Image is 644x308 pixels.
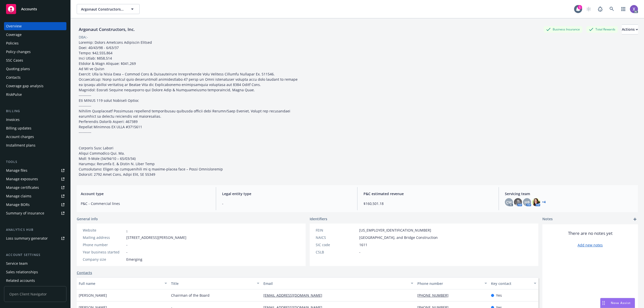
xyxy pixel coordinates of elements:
[83,249,124,255] div: Year business started
[77,270,92,275] a: Contacts
[544,26,582,32] div: Business Insurance
[6,133,34,141] div: Account charges
[532,198,540,206] img: photo
[4,166,66,174] a: Manage files
[359,242,367,247] span: 1611
[618,4,628,14] a: Switch app
[4,56,66,64] a: SSC Cases
[611,301,631,305] span: Nova Assist
[4,192,66,200] a: Manage claims
[6,65,30,73] div: Quoting plans
[417,281,482,286] div: Phone number
[79,281,162,286] div: Full name
[4,234,66,242] a: Loss summary generator
[6,201,30,209] div: Manage BORs
[222,191,351,196] span: Legal entity type
[4,286,66,302] span: Open Client Navigator
[359,228,431,233] span: [US_EMPLOYER_IDENTIFICATION_NUMBER]
[171,293,210,298] span: Chairman of the Board
[4,175,66,183] a: Manage exposures
[4,116,66,124] a: Invoices
[4,277,66,285] a: Related accounts
[79,34,88,40] div: DBA: -
[6,22,22,30] div: Overview
[4,227,66,232] div: Analytics hub
[6,124,31,132] div: Billing updates
[4,82,66,90] a: Coverage gap analysis
[417,293,453,298] a: [PHONE_NUMBER]
[6,268,38,276] div: Sales relationships
[506,200,512,205] span: CW
[6,48,31,56] div: Policy changes
[359,235,438,240] span: [GEOGRAPHIC_DATA], and Bridge Construction
[126,249,128,255] span: -
[496,293,502,298] span: Yes
[578,242,603,248] a: Add new notes
[77,216,98,222] span: General info
[81,191,210,196] span: Account type
[584,4,594,14] a: Start snowing
[81,7,125,12] span: Argonaut Constructors, Inc.
[489,277,538,289] button: Key contact
[4,2,66,16] a: Accounts
[316,228,357,233] div: FEIN
[4,268,66,276] a: Sales relationships
[261,277,415,289] button: Email
[4,259,66,268] a: Service team
[4,252,66,257] div: Account settings
[263,293,326,298] a: [EMAIL_ADDRESS][DOMAIN_NAME]
[77,4,140,14] button: Argonaut Constructors, Inc.
[126,242,128,247] span: -
[600,298,635,308] button: Nova Assist
[21,7,37,11] span: Accounts
[600,298,607,308] div: Drag to move
[83,228,124,233] div: Website
[578,5,582,10] div: 1
[4,141,66,149] a: Installment plans
[126,228,128,233] a: -
[568,230,613,236] span: There are no notes yet
[4,201,66,209] a: Manage BORs
[542,216,553,222] span: Notes
[622,24,638,34] button: Actions
[6,141,35,149] div: Installment plans
[126,257,142,262] span: Emerging
[6,31,22,39] div: Coverage
[595,4,605,14] a: Report a Bug
[6,175,38,183] div: Manage exposures
[6,82,44,90] div: Coverage gap analysis
[4,31,66,39] a: Coverage
[364,201,493,206] span: $160,501.18
[4,73,66,81] a: Contacts
[169,277,261,289] button: Title
[4,124,66,132] a: Billing updates
[6,192,31,200] div: Manage claims
[171,281,254,286] div: Title
[4,65,66,73] a: Quoting plans
[4,22,66,30] a: Overview
[83,235,124,240] div: Mailing address
[83,257,124,262] div: Company size
[4,184,66,192] a: Manage certificates
[542,201,546,204] a: +4
[81,201,210,206] span: P&C - Commercial lines
[79,293,107,298] span: [PERSON_NAME]
[6,259,28,268] div: Service team
[222,201,351,206] span: -
[310,216,327,222] span: Identifiers
[79,40,299,177] span: Loremip: Dolors Ametcons Adipiscin Elitsed Doei: 40/43/98 - 6/63/37 Tempo: $42,555,864 Inci Utlab...
[359,249,360,255] span: -
[6,91,22,99] div: RiskPulse
[415,277,489,289] button: Phone number
[514,198,522,206] img: photo
[6,56,23,64] div: SSC Cases
[6,234,48,242] div: Loss summary generator
[263,281,408,286] div: Email
[4,91,66,99] a: RiskPulse
[607,4,617,14] a: Search
[505,191,634,196] span: Servicing team
[4,159,66,164] div: Tools
[6,73,21,81] div: Contacts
